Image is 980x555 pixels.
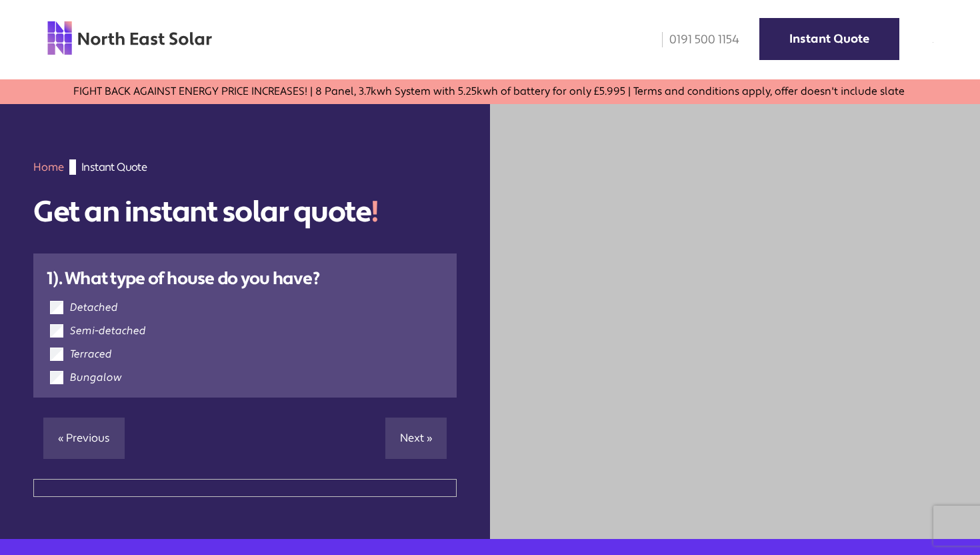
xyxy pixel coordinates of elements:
img: north east solar logo [47,20,213,56]
a: « Previous [43,418,125,459]
label: Bungalow [70,371,122,384]
label: Semi-detached [70,324,146,338]
a: Next » [385,418,447,459]
img: gif;base64,R0lGODdhAQABAPAAAMPDwwAAACwAAAAAAQABAAACAkQBADs= [69,159,76,175]
span: Instant Quote [81,159,147,175]
label: Detached [70,301,118,314]
img: phone icon [662,32,663,47]
span: ! [371,193,378,231]
a: Home [33,160,64,174]
label: Terraced [70,348,112,361]
img: menu icon [933,42,933,43]
strong: 1). What type of house do you have? [47,267,319,290]
img: north east solar employees putting solar panels on a domestic house [490,104,980,539]
h1: Get an instant solar quote [33,195,457,230]
a: 0191 500 1154 [653,32,739,47]
a: Instant Quote [759,18,899,60]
